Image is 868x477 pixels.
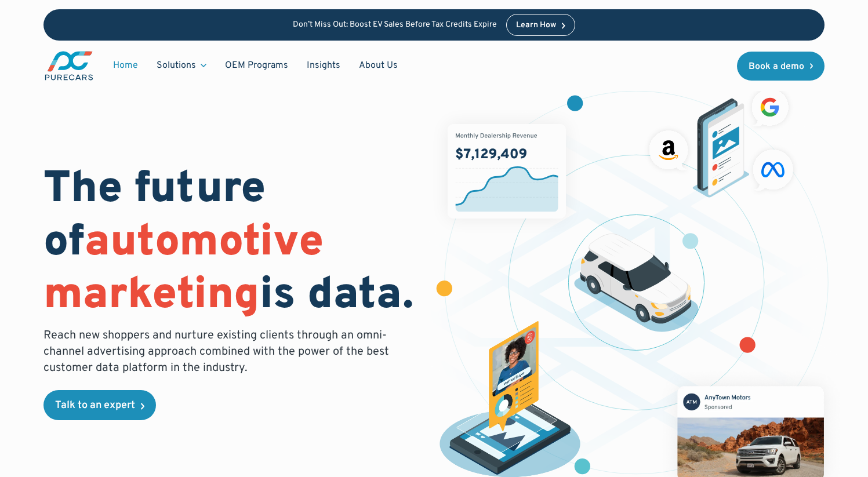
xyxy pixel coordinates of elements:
[737,52,825,81] a: Book a demo
[43,50,95,82] img: purecars logo
[293,20,497,30] p: Don’t Miss Out: Boost EV Sales Before Tax Credits Expire
[55,400,135,411] div: Talk to an expert
[147,54,216,77] div: Solutions
[297,54,350,77] a: Insights
[350,54,407,77] a: About Us
[506,14,575,36] a: Learn How
[157,59,196,72] div: Solutions
[644,83,799,198] img: ads on social media and advertising partners
[43,164,420,323] h1: The future of is data.
[104,54,147,77] a: Home
[749,62,804,71] div: Book a demo
[43,390,156,420] a: Talk to an expert
[574,234,698,332] img: illustration of a vehicle
[216,54,297,77] a: OEM Programs
[448,124,566,219] img: chart showing monthly dealership revenue of $7m
[43,50,95,82] a: main
[43,327,396,376] p: Reach new shoppers and nurture existing clients through an omni-channel advertising approach comb...
[516,21,556,30] div: Learn How
[43,216,324,324] span: automotive marketing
